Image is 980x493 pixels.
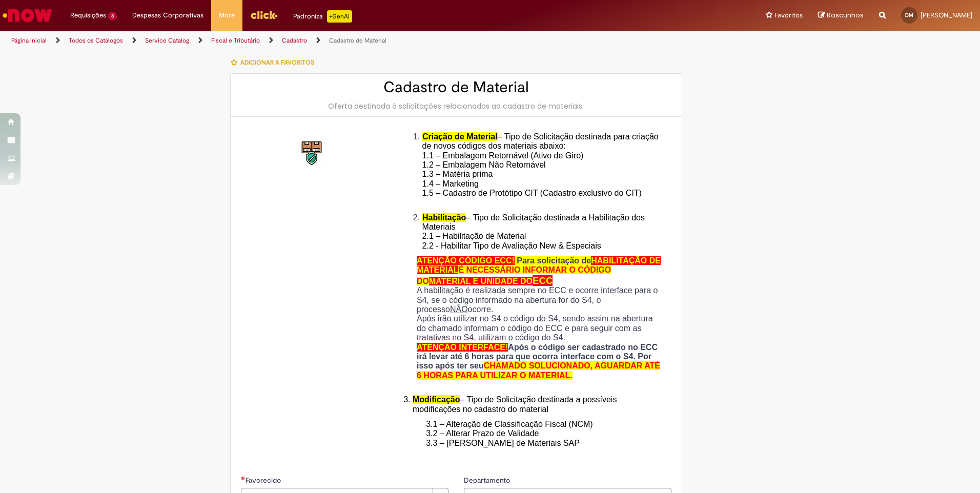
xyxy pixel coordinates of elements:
[413,395,664,414] li: – Tipo de Solicitação destinada a possíveis modificações no cadastro do material
[293,10,352,23] div: Padroniza
[429,277,533,285] span: MATERIAL E UNIDADE DO
[327,10,352,23] p: +GenAi
[132,10,203,20] span: Despesas Corporativas
[241,101,671,111] div: Oferta destinada à solicitações relacionadas ao cadastro de materiais.
[517,256,591,265] span: Para solicitação de
[426,420,593,447] span: 3.1 – Alteração de Classificação Fiscal (NCM) 3.2 – Alterar Prazo de Validade 3.3 – [PERSON_NAME]...
[8,31,646,50] ul: Trilhas de página
[417,343,508,352] span: ATENÇÃO INTERFACE!
[241,476,246,480] span: Necessários
[417,286,664,314] p: A habilitação é realizada sempre no ECC e ocorre interface para o S4, se o código informado na ab...
[818,11,864,20] a: Rascunhos
[921,11,972,19] span: [PERSON_NAME]
[70,10,106,20] span: Requisições
[417,314,664,342] p: Após irão utilizar no S4 o código do S4, sendo assim na abertura do chamado informam o código do ...
[533,275,553,286] span: ECC
[417,256,515,265] span: ATENÇÃO CÓDIGO ECC!
[905,12,913,18] span: DM
[450,305,468,314] u: NÃO
[240,58,314,67] span: Adicionar a Favoritos
[413,395,460,404] span: Modificação
[422,213,645,250] span: – Tipo de Solicitação destinada a Habilitação dos Materiais 2.1 – Habilitação de Material 2.2 - H...
[417,343,660,380] strong: Após o código ser cadastrado no ECC irá levar até 6 horas para que ocorra interface com o S4. Por...
[219,10,235,20] span: More
[11,36,47,45] a: Página inicial
[246,476,283,485] span: Necessários - Favorecido
[417,256,661,274] span: HABILITAÇÃO DE MATERIAL
[422,213,466,222] span: Habilitação
[329,36,386,45] a: Cadastro de Material
[296,137,329,170] img: Cadastro de Material
[1,5,54,26] img: ServiceNow
[417,265,611,285] span: É NECESSÁRIO INFORMAR O CÓDIGO DO
[145,36,189,45] a: Service Catalog
[250,7,278,23] img: click_logo_yellow_360x200.png
[282,36,307,45] a: Cadastro
[774,10,803,20] span: Favoritos
[827,10,864,20] span: Rascunhos
[69,36,123,45] a: Todos os Catálogos
[108,12,117,20] span: 3
[211,36,260,45] a: Fiscal e Tributário
[422,132,498,141] span: Criação de Material
[464,476,512,485] span: Departamento
[417,361,660,379] span: CHAMADO SOLUCIONADO, AGUARDAR ATÉ 6 HORAS PARA UTILIZAR O MATERIAL.
[230,52,320,73] button: Adicionar a Favoritos
[241,79,671,96] h2: Cadastro de Material
[422,132,659,207] span: – Tipo de Solicitação destinada para criação de novos códigos dos materiais abaixo: 1.1 – Embalag...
